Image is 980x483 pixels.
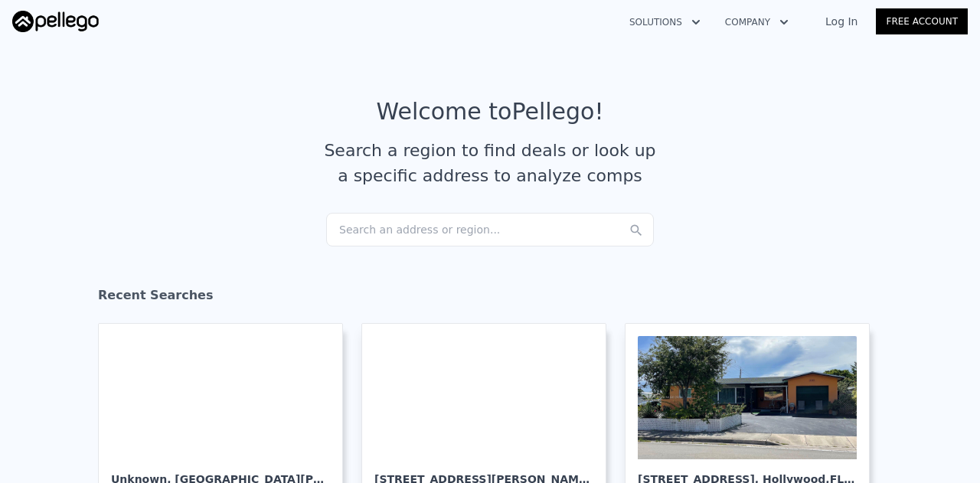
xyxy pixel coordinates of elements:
[326,213,654,246] div: Search an address or region...
[12,11,99,32] img: Pellego
[713,8,801,36] button: Company
[807,14,876,29] a: Log In
[377,98,604,126] div: Welcome to Pellego !
[617,8,713,36] button: Solutions
[876,8,968,34] a: Free Account
[98,274,882,323] div: Recent Searches
[318,138,661,188] div: Search a region to find deals or look up a specific address to analyze comps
